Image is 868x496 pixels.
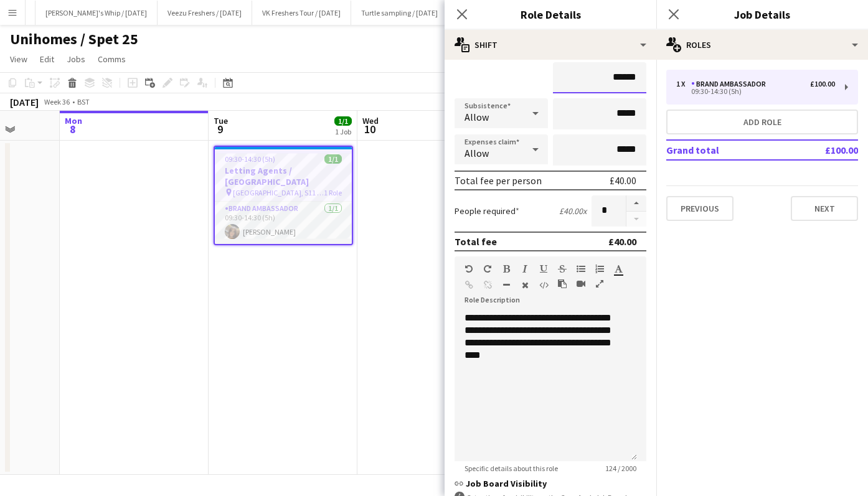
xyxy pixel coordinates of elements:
button: Italic [521,264,529,274]
a: Jobs [62,51,90,67]
app-job-card: 09:30-14:30 (5h)1/1Letting Agents / [GEOGRAPHIC_DATA] [GEOGRAPHIC_DATA], S11 8PX1 RoleBrand Ambas... [214,146,353,245]
span: Allow [465,111,489,123]
button: Strikethrough [558,264,567,274]
div: Total fee [455,235,497,248]
button: Bold [502,264,511,274]
span: Mon [65,115,82,126]
button: Unordered List [577,264,585,274]
button: Insert video [577,279,585,289]
button: Add role [666,110,858,134]
td: £100.00 [784,140,858,160]
td: Grand total [666,140,784,160]
h3: Letting Agents / [GEOGRAPHIC_DATA] [215,165,352,187]
div: Total fee per person [455,174,542,187]
h1: Unihomes / Spet 25 [10,30,138,49]
div: £40.00 [610,174,636,187]
span: 1 Role [324,188,342,197]
div: [DATE] [10,96,39,108]
span: Wed [362,115,379,126]
span: Tue [214,115,228,126]
button: Increase [626,195,646,212]
a: Edit [35,51,59,67]
button: Underline [539,264,548,274]
div: Brand Ambassador [691,80,771,88]
button: Clear Formatting [521,280,529,290]
span: View [10,54,27,65]
span: Specific details about this role [455,464,568,473]
a: Comms [93,51,131,67]
label: People required [455,205,519,217]
button: Ordered List [595,264,604,274]
h3: Role Details [445,6,656,22]
a: View [5,51,32,67]
button: Undo [465,264,473,274]
button: Horizontal Line [502,280,511,290]
span: Allow [465,147,489,159]
button: Text Color [614,264,623,274]
h3: Job Board Visibility [455,478,646,489]
app-card-role: Brand Ambassador1/109:30-14:30 (5h)[PERSON_NAME] [215,202,352,244]
div: £100.00 [810,80,835,88]
span: 10 [361,122,379,136]
div: BST [77,97,90,106]
span: 124 / 2000 [595,464,646,473]
button: Redo [483,264,492,274]
span: 8 [63,122,82,136]
div: Shift [445,30,656,60]
span: Week 36 [41,97,72,106]
button: Next [791,196,858,221]
div: 1 Job [335,127,351,136]
div: 1 x [676,80,691,88]
button: VK Freshers Tour / [DATE] [252,1,351,25]
h3: Job Details [656,6,868,22]
div: 09:30-14:30 (5h) [676,88,835,95]
span: Jobs [67,54,85,65]
div: £40.00 x [559,205,587,217]
button: Previous [666,196,734,221]
button: Veezu Freshers / [DATE] [158,1,252,25]
button: Fullscreen [595,279,604,289]
span: 9 [212,122,228,136]
span: 09:30-14:30 (5h) [225,154,275,164]
span: 1/1 [324,154,342,164]
div: £40.00 [608,235,636,248]
button: Paste as plain text [558,279,567,289]
div: Roles [656,30,868,60]
span: Comms [98,54,126,65]
span: [GEOGRAPHIC_DATA], S11 8PX [233,188,324,197]
button: HTML Code [539,280,548,290]
button: [PERSON_NAME]'s Whip / [DATE] [35,1,158,25]
button: Turtle sampling / [DATE] [351,1,448,25]
span: Edit [40,54,54,65]
span: 1/1 [334,116,352,126]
